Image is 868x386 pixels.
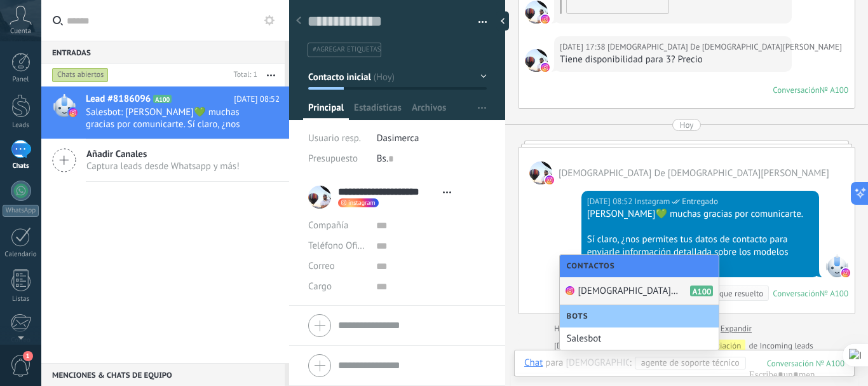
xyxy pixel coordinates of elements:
[496,11,509,31] div: Ocultar
[773,288,820,299] div: Conversación
[86,93,151,106] span: Lead #8186096
[554,340,602,352] div: [DATE] 09:23
[825,254,848,277] span: Instagram
[86,148,240,160] span: Añadir Canales
[308,260,335,272] span: Correo
[767,358,844,369] div: 100
[69,108,78,117] img: instagram.svg
[308,240,374,252] span: Teléfono Oficina
[41,86,289,139] a: Lead #8186096 A100 [DATE] 08:52 Salesbot: [PERSON_NAME]💚 muchas gracias por comunicarte. Sí claro...
[820,288,848,299] div: № A100
[541,15,550,24] img: instagram.svg
[3,295,39,303] div: Listas
[566,286,574,295] img: instagram.svg
[545,357,563,369] span: para
[308,149,367,169] div: Presupuesto
[308,236,367,256] button: Teléfono Oficina
[541,63,550,72] img: instagram.svg
[706,287,763,300] div: Marque resuelto
[578,285,679,297] span: [DEMOGRAPHIC_DATA] De [DEMOGRAPHIC_DATA][PERSON_NAME]
[41,363,285,386] div: Menciones & Chats de equipo
[308,132,361,144] span: Usuario resp.
[560,53,786,66] div: Tiene disponibilidad para 3? Precio
[377,149,487,169] div: Bs.
[234,93,280,106] span: [DATE] 08:52
[629,357,631,369] span: :
[3,76,39,84] div: Panel
[308,153,358,165] span: Presupuesto
[587,233,813,272] div: Sí claro, ¿nos permites tus datos de contacto para enviarle información detallada sobre los model...
[635,357,746,369] span: Agente de soporte técnico
[525,49,548,72] span: Jesus De Jesus Mendez
[682,195,718,208] span: Entregado
[257,64,285,86] button: Más
[587,208,813,221] div: [PERSON_NAME]💚 muchas gracias por comunicarte.
[308,277,367,297] div: Cargo
[3,162,39,170] div: Chats
[229,69,257,81] div: Total: 1
[313,45,381,54] span: #agregar etiquetas
[559,167,829,179] span: Jesus De Jesus Mendez
[86,160,240,172] span: Captura leads desde Whatsapp y más!
[86,106,255,130] span: Salesbot: [PERSON_NAME]💚 muchas gracias por comunicarte. Sí claro, ¿nos permites tus datos de con...
[820,85,848,95] div: № A100
[52,67,109,83] div: Chats abiertos
[308,216,367,236] div: Compañía
[41,41,285,64] div: Entradas
[308,128,367,149] div: Usuario resp.
[545,176,554,184] img: instagram.svg
[773,85,820,95] div: Conversación
[554,322,752,335] div: Cambio del usuario responsable:
[348,200,376,206] span: instagram
[10,27,31,36] span: Cuenta
[3,205,39,217] div: WhatsApp
[639,340,813,352] div: de Incoming leads
[412,102,446,120] span: Archivos
[308,282,332,291] span: Cargo
[3,251,39,259] div: Calendario
[560,327,719,350] div: Salesbot
[3,121,39,130] div: Leads
[680,119,694,131] div: Hoy
[308,102,344,120] span: Principal
[566,261,621,271] span: Contactos
[607,41,842,53] span: Jesus De Jesus Mendez
[587,195,635,208] div: [DATE] 08:52
[554,322,570,335] div: Hoy
[690,286,713,296] span: A100
[529,162,552,184] span: Jesus De Jesus Mendez
[566,312,594,321] span: Bots
[153,95,172,103] span: A100
[525,1,548,24] span: Jesus De Jesus Mendez
[635,195,670,208] span: Instagram
[841,268,850,277] img: instagram.svg
[354,102,402,120] span: Estadísticas
[377,132,419,144] span: Dasimerca
[560,41,607,53] div: [DATE] 17:38
[23,351,33,361] span: 1
[308,256,335,277] button: Correo
[721,322,752,335] a: Expandir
